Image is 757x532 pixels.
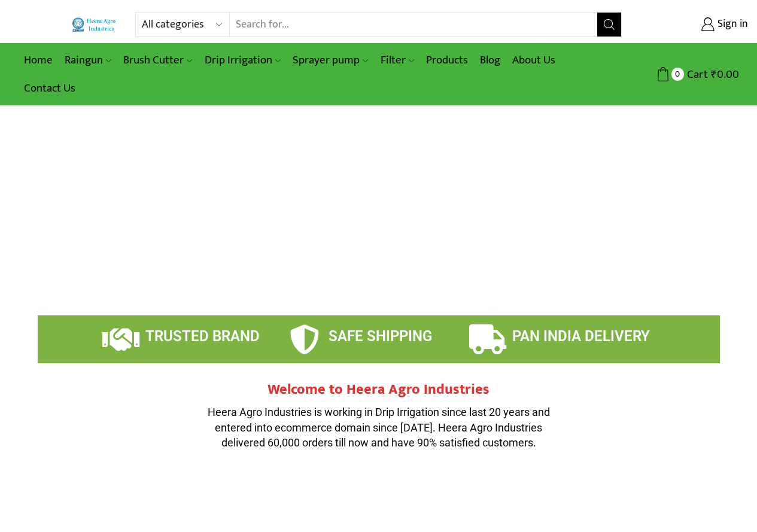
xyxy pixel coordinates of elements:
[420,46,474,74] a: Products
[474,46,506,74] a: Blog
[199,46,287,74] a: Drip Irrigation
[287,46,374,74] a: Sprayer pump
[59,46,117,74] a: Raingun
[671,68,684,80] span: 0
[506,46,561,74] a: About Us
[375,46,420,74] a: Filter
[711,65,717,84] span: ₹
[512,328,650,345] span: PAN INDIA DELIVERY
[711,65,739,84] bdi: 0.00
[199,381,558,399] h2: Welcome to Heera Agro Industries
[18,74,81,102] a: Contact Us
[230,13,597,37] input: Search for...
[597,13,621,37] button: Search button
[684,66,708,83] span: Cart
[715,17,748,32] span: Sign in
[117,46,198,74] a: Brush Cutter
[145,328,260,345] span: TRUSTED BRAND
[199,405,558,451] p: Heera Agro Industries is working in Drip Irrigation since last 20 years and entered into ecommerc...
[329,328,432,345] span: SAFE SHIPPING
[634,63,739,86] a: 0 Cart ₹0.00
[18,46,59,74] a: Home
[640,14,748,35] a: Sign in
